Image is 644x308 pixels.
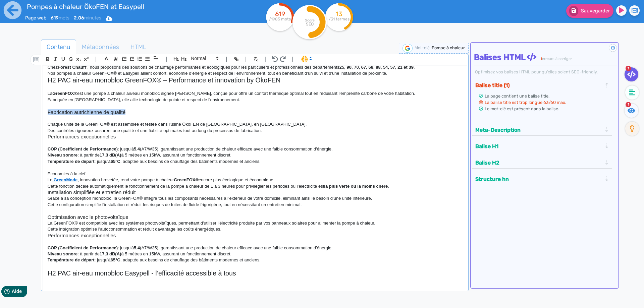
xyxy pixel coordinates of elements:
a: HTML [125,40,152,55]
span: minutes [74,15,101,21]
p: Chaque unité de la GreenFOX® est assemblée et testée dans l'usine ÖkoFEN de [GEOGRAPHIC_DATA], en... [48,121,462,127]
button: Balise H2 [473,157,604,168]
tspan: Score [305,18,315,22]
span: Mot-clé : [415,45,432,50]
span: Le mot-clé est présent dans la balise. [485,106,559,111]
span: | [245,55,247,64]
h3: Performances exceptionnelles [48,134,462,140]
span: Métadonnées [76,38,124,56]
p: Des contrôles rigoureux assurent une qualité et une fiabilité optimales tout au long du processus... [48,128,462,134]
h3: Performances exceptionnelles [48,233,462,239]
a: Métadonnées [76,40,125,55]
strong: COP (Coefficient de Performance) [48,245,118,250]
strong: 5,4 [134,245,140,250]
span: Page web [25,15,46,21]
input: title [25,1,218,12]
tspan: /31 termes [329,17,350,21]
span: erreurs à corriger [542,57,572,61]
span: 1 [540,57,542,61]
strong: 65°C [111,159,120,164]
p: Chez , nous proposons des solutions de chauffage performantes et écologiques pour les particulier... [48,64,462,70]
h2: H2 PAC air-eau monobloc Easypell - l’efficacité accessible à tous [48,269,462,277]
p: : à partir de à 5 mètres en 15kW, assurant un fonctionnement discret. [48,251,462,257]
p: La est une pompe à chaleur air/eau monobloc signée [PERSON_NAME], conçue pour offrir un confort t... [48,90,462,97]
p: Fabriquée en [GEOGRAPHIC_DATA], elle allie technologie de pointe et respect de l'environnement. [48,97,462,103]
button: Sauvegarder [566,4,613,18]
p: : jusqu'à , adaptée aux besoins de chauffage des bâtiments modernes et anciens. [48,159,462,165]
button: Meta-Description [473,124,604,135]
tspan: /1985 mots [269,17,291,21]
p: La GreenFOX® est compatible avec les systèmes photovoltaïques, permettant d'utiliser l'électricit... [48,220,462,226]
span: mots [51,15,69,21]
strong: Température de départ [48,159,95,164]
strong: Niveau sonore [48,152,78,158]
strong: 25, 90, 70, 67, 68, 88, 54, 57, 21 et 39 [339,65,414,70]
strong: 17,3 dB(A) [100,251,121,256]
img: google-serp-logo.png [402,44,413,53]
span: | [264,55,266,64]
span: | [291,55,293,64]
p: Nos pompes à chaleur GreenFOX® et Easypell allient confort, économie d’énergie et respect de l’en... [48,70,462,76]
strong: Température de départ [48,257,95,262]
span: 1 [626,102,631,107]
a: Contenu [41,40,76,55]
span: | [226,55,227,64]
span: Pompe à chaleur [432,45,465,50]
strong: GreenMode [54,177,78,182]
p: Cette configuration simplifie l'installation et réduit les risques de fuites de fluide frigorigèn... [48,202,462,208]
strong: Forest Chauff’ [58,65,87,70]
div: Balise H1 [473,141,611,152]
p: Cette intégration optimise l'autoconsommation et réduit davantage les coûts énergétiques. [48,226,462,232]
div: Optimisez vos balises HTML pour qu’elles soient SEO-friendly. [474,69,617,75]
p: : jusqu'à (A7/W35), garantissant une production de chaleur efficace avec une faible consommation ... [48,245,462,251]
p: : jusqu'à , adaptée aux besoins de chauffage des bâtiments modernes et anciens. [48,257,462,263]
h3: Installation simplifiée et entretien réduit [48,189,462,195]
tspan: SEO [306,21,314,26]
p: : jusqu'à (A7/W35), garantissant une production de chaleur efficace avec une faible consommation ... [48,146,462,152]
p: Le , innovation brevetée, rend votre pompe à chaleur encore plus écologique et économique. [48,177,462,183]
strong: 5,4 [134,146,140,151]
button: Balise title (1) [473,80,604,91]
strong: COP (Coefficient de Performance) [48,146,118,151]
div: Balise H2 [473,157,611,168]
p: Cette fonction décale automatiquement le fonctionnement de la pompe à chaleur de 1 à 3 heures pou... [48,183,462,189]
div: Meta-Description [473,124,611,135]
p: : à partir de à 5 mètres en 15kW, assurant un fonctionnement discret. [48,152,462,158]
span: HTML [125,38,152,56]
span: La balise title est trop longue 63/60 max. [485,100,566,105]
h3: Optimisation avec le photovoltaïque [48,214,462,220]
strong: 65°C [111,257,120,262]
span: I.Assistant [298,55,314,63]
div: Balise title (1) [473,80,611,91]
tspan: 13 [336,10,342,18]
span: 1 [626,66,631,71]
a: GreenMode [52,177,77,182]
span: | [166,55,167,64]
span: Aide [34,5,44,11]
span: Sauvegarder [581,8,610,14]
p: Economies à la clef [48,171,462,177]
p: Grâce à sa conception monobloc, la GreenFOX® intègre tous les composants nécessaires à l'extérieu... [48,195,462,201]
span: | [95,55,97,64]
tspan: 619 [275,10,285,18]
span: La page contient une balise title. [485,94,549,99]
h4: Balises HTML [474,53,617,62]
button: Structure hn [473,174,604,185]
strong: 17,3 dB(A) [100,152,121,158]
strong: GreenFOX® [52,91,77,96]
span: Contenu [41,38,76,56]
div: Structure hn [473,174,611,185]
strong: GreenFOX® [174,177,199,182]
h3: Fabrication autrichienne de qualité [48,109,462,115]
strong: la plus verte ou la moins chère [324,184,388,189]
span: Aligment [151,54,161,62]
strong: Niveau sonore [48,251,78,256]
b: 2.06 [74,15,84,21]
h2: H2 PAC air-eau monobloc GreenFOX® – Performance et innovation by ÖkoFEN [48,76,462,84]
button: Balise H1 [473,141,604,152]
b: 619 [51,15,59,21]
